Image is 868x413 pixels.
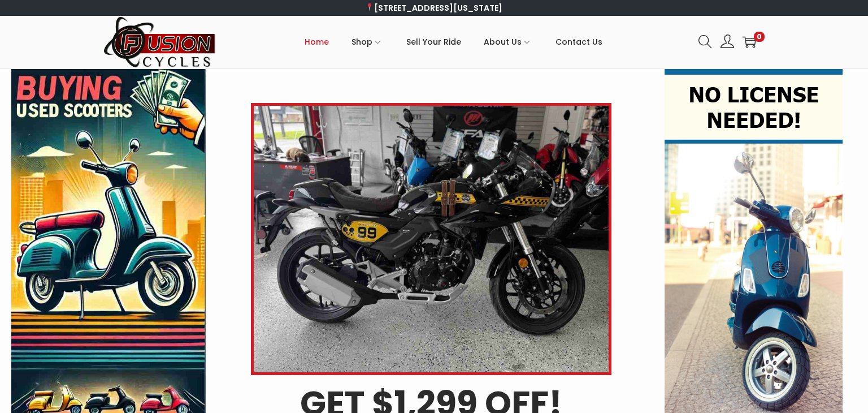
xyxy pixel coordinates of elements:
a: [STREET_ADDRESS][US_STATE] [366,2,503,14]
span: Shop [351,28,372,56]
a: Home [305,16,329,67]
span: About Us [484,28,522,56]
a: About Us [484,16,533,67]
a: Contact Us [555,16,602,67]
a: Sell Your Ride [406,16,461,67]
a: 0 [743,35,756,49]
img: Woostify retina logo [103,16,216,68]
span: Sell Your Ride [406,28,461,56]
span: Contact Us [555,28,602,56]
span: Home [305,28,329,56]
nav: Primary navigation [216,16,690,67]
a: Shop [351,16,384,67]
img: 📍 [366,3,374,11]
